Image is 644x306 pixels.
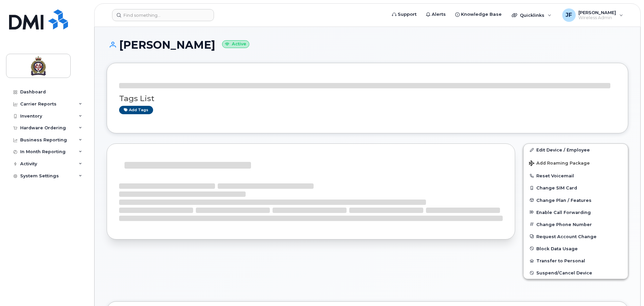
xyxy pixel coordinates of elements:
button: Add Roaming Package [524,156,628,170]
button: Change Plan / Features [524,194,628,206]
button: Reset Voicemail [524,170,628,182]
span: Change Plan / Features [536,198,592,203]
span: Suspend/Cancel Device [536,270,592,275]
h1: [PERSON_NAME] [107,39,628,51]
button: Block Data Usage [524,243,628,255]
button: Suspend/Cancel Device [524,267,628,279]
span: Enable Call Forwarding [536,210,591,215]
a: Edit Device / Employee [524,144,628,156]
small: Active [222,40,249,48]
span: Add Roaming Package [529,161,590,167]
button: Request Account Change [524,230,628,243]
button: Enable Call Forwarding [524,206,628,218]
button: Transfer to Personal [524,255,628,267]
button: Change Phone Number [524,218,628,230]
a: Add tags [119,106,153,114]
button: Change SIM Card [524,182,628,194]
h3: Tags List [119,94,616,103]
